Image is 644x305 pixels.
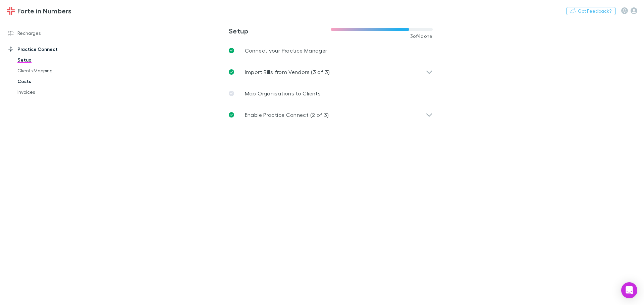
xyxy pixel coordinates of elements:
[229,27,331,35] h3: Setup
[7,7,15,15] img: Forte in Numbers's Logo
[245,89,321,97] p: Map Organisations to Clients
[223,83,438,104] a: Map Organisations to Clients
[245,68,330,76] p: Import Bills from Vendors (3 of 3)
[17,7,71,15] h3: Forte in Numbers
[410,33,433,39] span: 3 of 4 done
[11,87,91,97] a: Invoices
[1,28,91,39] a: Recharges
[1,44,91,55] a: Practice Connect
[566,7,616,15] button: Got Feedback?
[11,55,91,65] a: Setup
[245,111,329,119] p: Enable Practice Connect (2 of 3)
[11,76,91,87] a: Costs
[3,3,75,19] a: Forte in Numbers
[11,65,91,76] a: Clients Mapping
[621,282,637,298] div: Open Intercom Messenger
[245,47,327,55] p: Connect your Practice Manager
[223,104,438,126] div: Enable Practice Connect (2 of 3)
[223,40,438,61] a: Connect your Practice Manager
[223,61,438,83] div: Import Bills from Vendors (3 of 3)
